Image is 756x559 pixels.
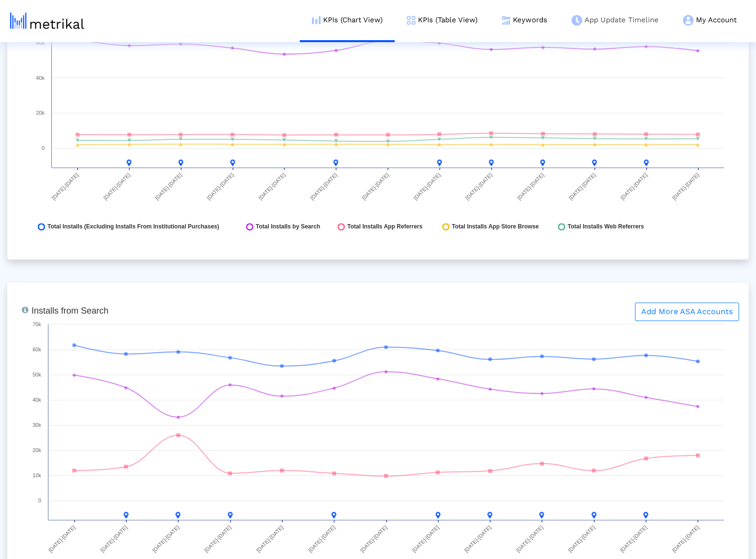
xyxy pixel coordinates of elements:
span: Total Installs App Referrers [347,223,422,230]
img: my-account-menu-icon.png [683,15,694,26]
text: [DATE]-[DATE] [309,172,338,201]
img: kpi-table-menu-icon.png [407,16,416,25]
text: 10k [32,472,41,478]
text: 40k [32,397,41,403]
text: [DATE]-[DATE] [671,524,700,553]
button: Add More ASA Accounts [635,302,739,321]
span: Total Installs App Store Browse [452,223,539,230]
text: [DATE]-[DATE] [257,172,286,201]
text: [DATE]-[DATE] [463,524,492,553]
text: [DATE]-[DATE] [671,172,700,201]
text: [DATE]-[DATE] [464,172,493,201]
span: Total Installs Web Referrers [568,223,644,230]
text: [DATE]-[DATE] [567,524,596,553]
text: [DATE]-[DATE] [102,172,131,201]
text: [DATE]-[DATE] [568,172,597,201]
text: 70k [32,321,41,327]
text: [DATE]-[DATE] [154,172,183,201]
text: [DATE]-[DATE] [50,172,79,201]
text: [DATE]-[DATE] [413,172,442,201]
text: [DATE]-[DATE] [361,172,390,201]
text: 50k [32,372,41,378]
text: 40k [36,75,45,81]
text: 60k [32,347,41,352]
text: [DATE]-[DATE] [359,524,388,553]
text: 60k [36,40,45,45]
text: [DATE]-[DATE] [619,524,648,553]
span: Total Installs by Search [256,223,320,230]
text: [DATE]-[DATE] [206,172,235,201]
text: [DATE]-[DATE] [47,524,77,553]
text: [DATE]-[DATE] [151,524,180,553]
text: [DATE]-[DATE] [516,172,545,201]
text: 0 [38,498,41,503]
text: [DATE]-[DATE] [99,524,128,553]
text: [DATE]-[DATE] [411,524,440,553]
img: kpi-chart-menu-icon.png [312,16,321,24]
text: [DATE]-[DATE] [255,524,284,553]
text: 30k [32,422,41,428]
text: 0 [42,145,45,151]
tspan: Installs from Search [31,306,108,316]
text: [DATE]-[DATE] [515,524,544,553]
img: app-update-menu-icon.png [571,15,582,26]
img: keywords.png [502,16,510,25]
span: Total Installs (Excluding Installs From Institutional Purchases) [47,223,219,230]
text: [DATE]-[DATE] [619,172,648,201]
text: [DATE]-[DATE] [307,524,336,553]
img: metrical-logo-light.png [10,13,84,29]
text: [DATE]-[DATE] [203,524,232,553]
text: 20k [36,110,45,116]
text: 20k [32,447,41,453]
